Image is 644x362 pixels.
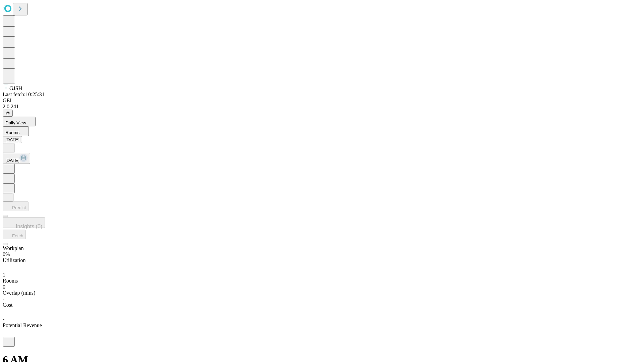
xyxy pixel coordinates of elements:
button: @ [3,110,13,117]
div: GEI [3,98,641,104]
button: Insights (0) [3,217,45,228]
span: - [3,316,4,322]
span: - [3,296,4,302]
span: Workplan [3,245,24,251]
span: 0% [3,251,10,257]
button: Predict [3,201,29,211]
span: 1 [3,272,5,278]
span: GJSH [9,85,22,91]
span: Cost [3,302,12,308]
span: [DATE] [5,158,19,163]
div: 2.0.241 [3,104,641,110]
span: Insights (0) [16,224,42,229]
span: Rooms [3,278,18,284]
span: Overlap (mins) [3,290,35,296]
button: [DATE] [3,136,22,143]
button: Fetch [3,230,26,239]
span: Daily View [5,120,26,125]
span: @ [5,111,10,116]
button: Rooms [3,126,29,136]
span: 0 [3,284,5,290]
span: Rooms [5,130,19,135]
span: Utilization [3,257,25,263]
button: Daily View [3,117,36,126]
button: [DATE] [3,153,30,164]
span: Potential Revenue [3,322,42,328]
span: Last fetch: 10:25:31 [3,92,45,97]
